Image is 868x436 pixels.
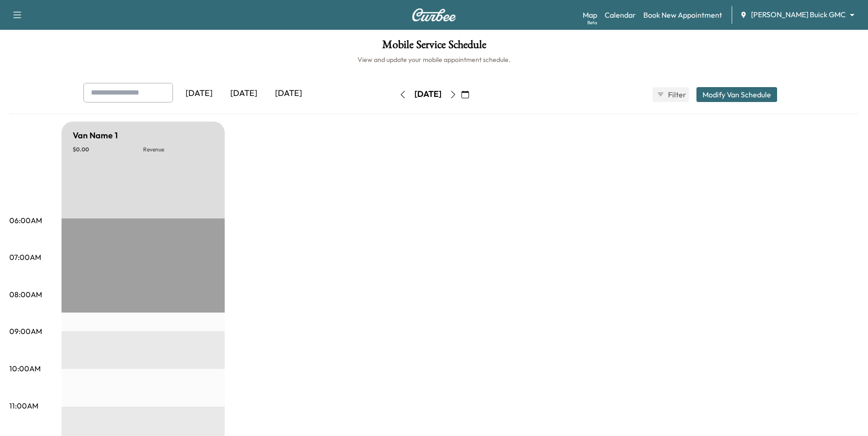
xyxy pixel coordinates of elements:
[9,400,38,411] p: 11:00AM
[9,326,42,337] p: 09:00AM
[583,9,597,20] a: MapBeta
[412,8,456,21] img: Curbee Logo
[751,9,846,20] span: [PERSON_NAME] Buick GMC
[587,19,597,26] div: Beta
[9,363,41,374] p: 10:00AM
[9,289,42,300] p: 08:00AM
[9,252,41,263] p: 07:00AM
[177,83,221,104] div: [DATE]
[266,83,311,104] div: [DATE]
[696,87,777,102] button: Modify Van Schedule
[414,89,441,100] div: [DATE]
[73,146,143,153] p: $ 0.00
[73,129,118,142] h5: Van Name 1
[605,9,636,20] a: Calendar
[143,146,214,153] p: Revenue
[221,83,266,104] div: [DATE]
[653,87,689,102] button: Filter
[668,89,685,100] span: Filter
[643,9,722,20] a: Book New Appointment
[9,215,42,226] p: 06:00AM
[9,39,859,55] h1: Mobile Service Schedule
[9,55,859,64] h6: View and update your mobile appointment schedule.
